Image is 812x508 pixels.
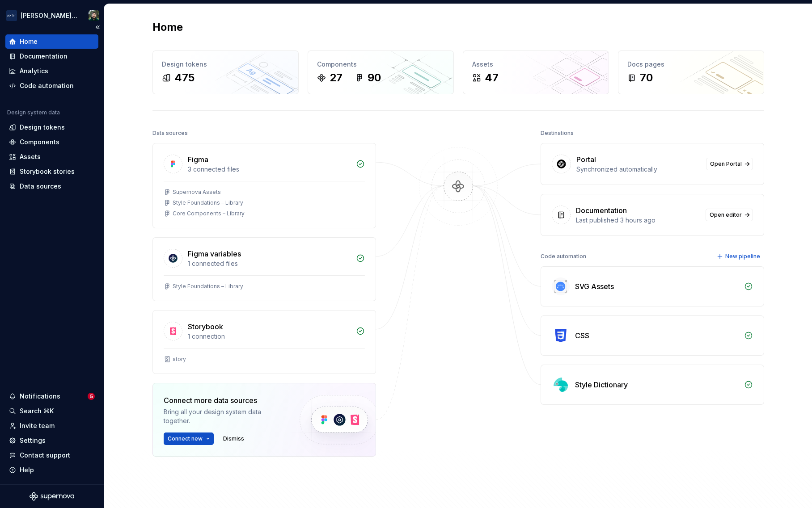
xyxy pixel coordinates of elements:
div: Help [20,466,34,474]
button: Collapse sidebar [91,21,104,34]
div: Documentation [576,205,627,216]
div: Figma variables [188,248,241,259]
div: Storybook [188,321,223,332]
div: Code automation [541,250,586,263]
div: Synchronized automatically [576,165,701,174]
div: Notifications [20,392,60,401]
a: Open Portal [706,158,753,170]
span: Connect new [168,435,203,442]
a: Open editor [706,209,753,221]
button: [PERSON_NAME] AirlinesAndlei Lisboa [2,6,102,25]
div: Search ⌘K [20,407,54,416]
a: Analytics [5,64,98,78]
div: Home [20,37,38,46]
span: Open editor [710,211,742,218]
button: Help [5,463,98,477]
div: 90 [368,71,381,85]
div: Style Foundations – Library [173,283,243,290]
a: Settings [5,433,98,448]
div: Invite team [20,421,55,430]
div: 1 connection [188,332,351,341]
img: Andlei Lisboa [89,10,99,21]
span: Dismiss [223,435,244,442]
div: Analytics [20,67,48,76]
a: Assets47 [463,50,609,94]
button: Notifications5 [5,389,98,403]
span: New pipeline [725,253,760,260]
div: Connect more data sources [164,395,284,406]
div: Design tokens [162,60,289,69]
div: [PERSON_NAME] Airlines [21,11,78,20]
div: Documentation [20,52,68,61]
a: Design tokens475 [152,50,299,94]
div: Bring all your design system data together. [164,407,284,425]
div: story [173,356,186,363]
div: Code automation [20,81,74,90]
div: Destinations [541,127,574,139]
img: f0306bc8-3074-41fb-b11c-7d2e8671d5eb.png [6,10,17,21]
a: Components [5,135,98,149]
a: Figma variables1 connected filesStyle Foundations – Library [152,237,376,301]
div: Style Dictionary [575,379,628,390]
div: 1 connected files [188,259,351,268]
a: Assets [5,150,98,164]
a: Data sources [5,179,98,193]
button: Search ⌘K [5,404,98,418]
div: Data sources [20,182,61,191]
div: Figma [188,154,208,165]
a: Home [5,34,98,49]
button: Connect new [164,432,214,445]
div: Style Foundations – Library [173,199,243,206]
div: Settings [20,436,46,445]
div: 475 [174,71,195,85]
div: Last published 3 hours ago [576,216,700,225]
button: New pipeline [714,250,764,263]
button: Contact support [5,448,98,462]
div: Components [20,138,59,147]
h2: Home [152,20,183,34]
div: Storybook stories [20,167,75,176]
div: SVG Assets [575,281,614,292]
a: Invite team [5,419,98,433]
a: Figma3 connected filesSupernova AssetsStyle Foundations – LibraryCore Components – Library [152,143,376,228]
span: Open Portal [710,160,742,168]
div: Components [317,60,444,69]
div: Portal [576,154,596,165]
div: 70 [640,71,653,85]
button: Dismiss [219,432,248,445]
span: 5 [88,393,95,400]
a: Storybook stories [5,164,98,179]
div: 47 [485,71,499,85]
a: Design tokens [5,120,98,134]
a: Documentation [5,49,98,63]
div: Supernova Assets [173,189,221,196]
div: Design system data [7,109,60,116]
div: 27 [330,71,343,85]
svg: Supernova Logo [30,492,74,501]
div: Assets [472,60,600,69]
a: Storybook1 connectionstory [152,310,376,374]
a: Components2790 [308,50,454,94]
div: 3 connected files [188,165,351,174]
div: Data sources [152,127,188,139]
div: Contact support [20,451,70,460]
div: Docs pages [627,60,755,69]
a: Code automation [5,79,98,93]
div: Design tokens [20,123,65,132]
a: Docs pages70 [618,50,764,94]
div: Assets [20,152,41,161]
div: CSS [575,330,589,341]
div: Core Components – Library [173,210,245,217]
